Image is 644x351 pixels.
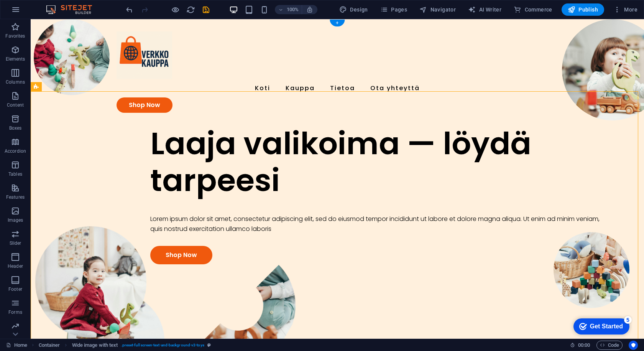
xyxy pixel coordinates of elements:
[336,3,371,16] button: Design
[5,148,26,154] p: Accordion
[306,6,313,13] i: On resize automatically adjust zoom level to fit chosen device.
[330,20,345,26] div: +
[578,341,590,350] span: 00 00
[629,341,638,350] button: Usercentrics
[8,217,23,223] p: Images
[5,33,25,39] p: Favorites
[8,286,22,292] p: Footer
[7,102,24,108] p: Content
[171,5,180,14] button: Click here to leave preview mode and continue editing
[121,341,204,350] span: . preset-fullscreen-text-and-background-v3-toys
[514,6,552,13] span: Commerce
[39,341,211,350] nav: breadcrumb
[57,2,64,9] div: 5
[339,6,368,13] span: Design
[596,341,623,350] button: Code
[416,3,459,16] button: Navigator
[377,3,410,16] button: Pages
[570,341,590,350] h6: Session time
[186,5,195,14] i: Reload page
[511,3,555,16] button: Commerce
[286,5,299,14] h6: 100%
[186,5,195,14] button: reload
[6,194,25,200] p: Features
[610,3,641,16] button: More
[468,6,501,13] span: AI Writer
[125,5,134,14] i: Undo: Edit headline (Ctrl+Z)
[419,6,456,13] span: Navigator
[613,6,637,13] span: More
[44,5,102,14] img: Editor Logo
[562,3,604,16] button: Publish
[201,5,210,14] button: save
[6,341,27,350] a: Click to cancel selection. Double-click to open Pages
[9,125,22,131] p: Boxes
[568,6,598,13] span: Publish
[600,341,619,350] span: Code
[8,171,22,177] p: Tables
[8,263,23,269] p: Header
[202,5,210,14] i: Save (Ctrl+S)
[10,240,21,246] p: Slider
[8,309,22,315] p: Forms
[6,4,62,20] div: Get Started 5 items remaining, 0% complete
[39,341,60,350] span: Click to select. Double-click to edit
[72,341,118,350] span: Click to select. Double-click to edit
[583,342,585,348] span: :
[125,5,134,14] button: undo
[23,8,56,15] div: Get Started
[207,343,211,347] i: This element is a customizable preset
[275,5,302,14] button: 100%
[6,79,25,85] p: Columns
[465,3,504,16] button: AI Writer
[6,56,25,62] p: Elements
[380,6,407,13] span: Pages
